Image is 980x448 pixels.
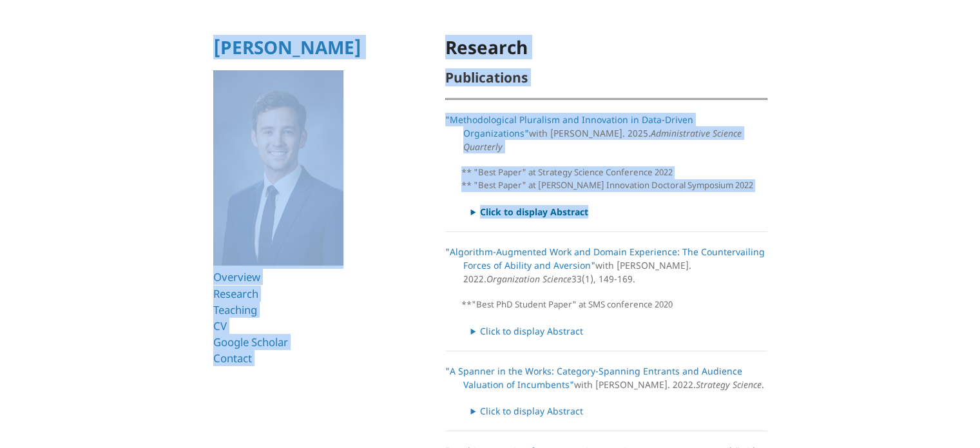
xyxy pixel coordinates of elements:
[471,324,767,338] summary: Click to display Abstract
[696,378,762,391] i: Strategy Science
[213,302,257,317] a: Teaching
[445,245,767,286] p: with [PERSON_NAME]. 2022. 33(1), 149-169.
[463,127,742,153] i: Administrative Science Quarterly
[471,324,767,338] details: Lore ipsumdol sitame conse adipiscingel se doeiusm tempor incididunt utlab et dolor magnaaliq-eni...
[445,113,767,153] p: with [PERSON_NAME]. 2025.
[213,318,227,333] a: CV
[471,404,767,418] details: Previous work has examined how audiences evaluate category-spanning organizations, but little is ...
[471,205,767,219] details: Lorem ipsumdol si amet-consec adipiscing, elits doeiusm temporincidi utlabore et dol magnaal, eni...
[213,70,344,266] img: Ryan T Allen HBS
[471,404,767,418] summary: Click to display Abstract
[445,70,767,85] h2: Publications
[445,113,693,139] a: "Methodological Pluralism and Innovation in Data-Driven Organizations"
[213,35,361,59] a: [PERSON_NAME]
[486,273,572,285] i: Organization Science
[471,205,767,219] summary: Click to display Abstract
[213,269,260,284] a: Overview
[445,364,767,391] p: with [PERSON_NAME]. 2022. .
[213,286,258,301] a: Research
[461,298,767,311] p: **"Best PhD Student Paper" at SMS conference 2020
[213,335,288,349] a: Google Scholar
[445,365,742,391] a: "A Spanner in the Works: Category-Spanning Entrants and Audience Valuation of Incumbents"
[445,246,765,271] a: "Algorithm-Augmented Work and Domain Experience: The Countervailing Forces of Ability and Aversion"
[445,37,767,57] h1: Research
[213,351,252,365] a: Contact
[461,166,767,192] p: ** "Best Paper" at Strategy Science Conference 2022 ** "Best Paper" at [PERSON_NAME] Innovation D...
